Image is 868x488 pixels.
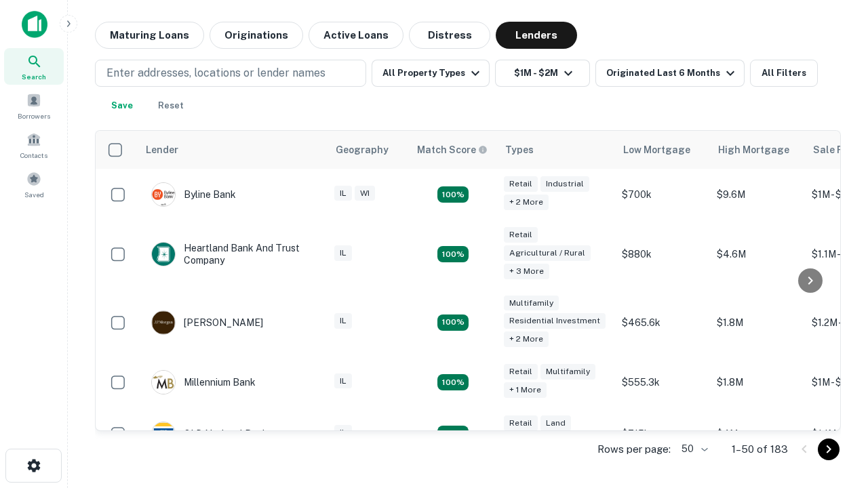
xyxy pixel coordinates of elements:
h6: Match Score [417,142,485,157]
div: Matching Properties: 18, hasApolloMatch: undefined [437,426,469,442]
th: Low Mortgage [615,131,710,169]
iframe: Chat Widget [800,336,868,401]
div: 50 [676,439,710,459]
td: $700k [615,169,710,220]
div: Retail [504,364,538,380]
div: Lender [146,142,178,158]
td: $465.6k [615,289,710,357]
div: Matching Properties: 20, hasApolloMatch: undefined [437,186,469,203]
td: $4.6M [710,220,805,289]
th: High Mortgage [710,131,805,169]
button: $1M - $2M [495,60,590,87]
img: picture [152,422,175,445]
div: Matching Properties: 17, hasApolloMatch: undefined [437,246,469,262]
button: Go to next page [818,439,840,460]
button: Originated Last 6 Months [595,60,745,87]
td: $1.8M [710,289,805,357]
div: Residential Investment [504,313,606,329]
th: Lender [138,131,328,169]
th: Types [497,131,615,169]
div: + 1 more [504,382,547,398]
div: Retail [504,227,538,243]
p: 1–50 of 183 [732,441,788,457]
td: $4M [710,408,805,460]
td: $715k [615,408,710,460]
th: Capitalize uses an advanced AI algorithm to match your search with the best lender. The match sco... [409,131,497,169]
div: Geography [336,142,389,158]
div: Capitalize uses an advanced AI algorithm to match your search with the best lender. The match sco... [417,142,488,157]
img: capitalize-icon.png [22,11,47,38]
div: IL [334,245,352,261]
button: Enter addresses, locations or lender names [95,60,366,87]
div: WI [355,186,375,201]
img: picture [152,243,175,266]
div: Agricultural / Rural [504,245,591,261]
div: + 2 more [504,331,549,347]
p: Enter addresses, locations or lender names [106,65,325,81]
button: Active Loans [309,22,403,49]
td: $880k [615,220,710,289]
a: Borrowers [4,87,64,124]
div: IL [334,313,352,329]
img: picture [152,311,175,334]
span: Search [22,71,46,82]
div: Multifamily [540,364,595,380]
span: Saved [24,189,44,200]
th: Geography [328,131,409,169]
div: [PERSON_NAME] [151,310,263,335]
button: Originations [210,22,303,49]
div: Retail [504,176,538,192]
button: Distress [409,22,490,49]
span: Contacts [20,150,47,161]
button: Save your search to get updates of matches that match your search criteria. [100,92,144,119]
div: OLD National Bank [151,422,268,446]
div: Low Mortgage [623,142,690,158]
div: + 2 more [504,195,549,210]
div: IL [334,186,352,201]
button: All Property Types [372,60,490,87]
div: Retail [504,415,538,431]
a: Search [4,48,64,85]
button: Reset [149,92,193,119]
span: Borrowers [18,110,50,121]
div: Originated Last 6 Months [606,65,738,81]
td: $555.3k [615,357,710,408]
div: High Mortgage [718,142,789,158]
div: Matching Properties: 27, hasApolloMatch: undefined [437,314,469,331]
div: Land [540,415,571,431]
a: Contacts [4,127,64,163]
div: IL [334,373,352,389]
div: Millennium Bank [151,370,256,394]
button: Lenders [496,22,577,49]
td: $9.6M [710,169,805,220]
a: Saved [4,166,64,203]
button: Maturing Loans [95,22,204,49]
div: Byline Bank [151,182,236,207]
div: IL [334,425,352,441]
div: Types [505,142,534,158]
div: + 3 more [504,264,549,279]
div: Heartland Bank And Trust Company [151,242,314,266]
img: picture [152,183,175,206]
p: Rows per page: [597,441,671,457]
td: $1.8M [710,357,805,408]
button: All Filters [750,60,818,87]
div: Industrial [540,176,589,192]
div: Matching Properties: 16, hasApolloMatch: undefined [437,374,469,390]
div: Multifamily [504,296,559,311]
img: picture [152,371,175,394]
